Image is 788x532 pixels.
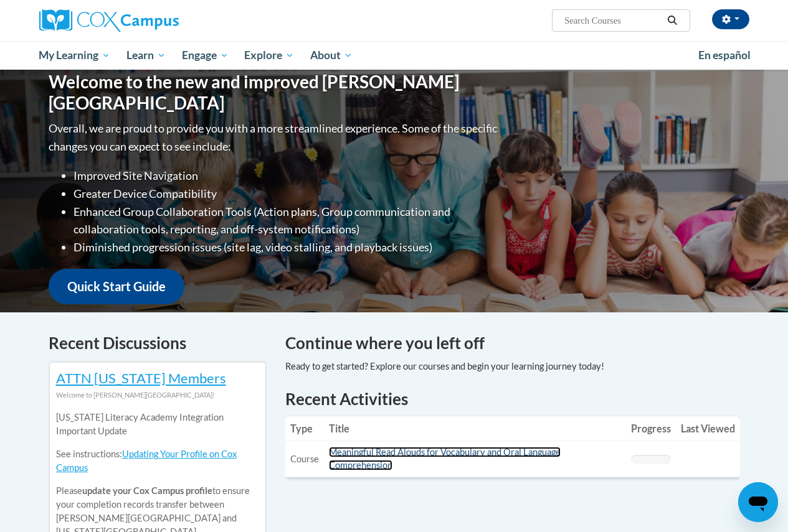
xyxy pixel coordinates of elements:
[56,449,237,473] a: Updating Your Profile on Cox Campus
[30,41,759,70] div: Main menu
[563,13,663,28] input: Search Courses
[74,238,500,256] li: Diminished progression issues (site lag, video stalling, and playback issues)
[74,203,500,239] li: Enhanced Group Collaboration Tools (Action plans, Group communication and collaboration tools, re...
[31,41,119,70] a: My Learning
[285,416,324,441] th: Type
[82,485,212,496] b: update your Cox Campus profile
[310,48,353,63] span: About
[244,48,294,63] span: Explore
[49,119,500,156] p: Overall, we are proud to provide you with a more streamlined experience. Some of the specific cha...
[290,454,319,464] span: Course
[676,416,740,441] th: Last Viewed
[126,48,166,63] span: Learn
[690,42,759,68] a: En español
[698,49,751,62] span: En español
[56,370,226,386] a: ATTN [US_STATE] Members
[626,416,676,441] th: Progress
[118,41,174,70] a: Learn
[74,167,500,185] li: Improved Site Navigation
[49,331,267,355] h4: Recent Discussions
[285,388,740,410] h1: Recent Activities
[285,331,740,355] h4: Continue where you left off
[56,388,259,402] div: Welcome to [PERSON_NAME][GEOGRAPHIC_DATA]!
[49,269,184,304] a: Quick Start Guide
[174,41,237,70] a: Engage
[39,9,263,32] a: Cox Campus
[324,416,626,441] th: Title
[56,447,259,475] p: See instructions:
[738,482,778,522] iframe: Button to launch messaging window
[663,13,681,28] button: Search
[329,447,561,470] a: Meaningful Read Alouds for Vocabulary and Oral Language Comprehension
[74,185,500,203] li: Greater Device Compatibility
[236,41,302,70] a: Explore
[712,9,749,29] button: Account Settings
[302,41,361,70] a: About
[182,48,229,63] span: Engage
[39,9,179,32] img: Cox Campus
[49,72,500,113] h1: Welcome to the new and improved [PERSON_NAME][GEOGRAPHIC_DATA]
[39,48,110,63] span: My Learning
[56,411,259,438] p: [US_STATE] Literacy Academy Integration Important Update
